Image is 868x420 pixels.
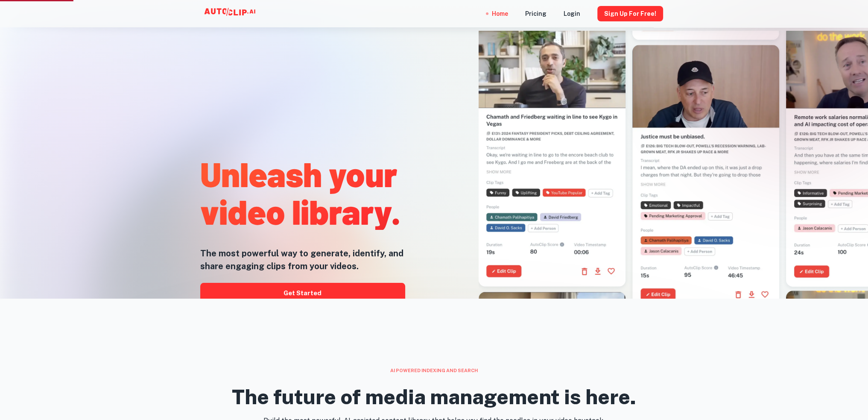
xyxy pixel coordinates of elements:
[200,247,405,273] h5: The most powerful way to generate, identify, and share engaging clips from your videos.
[200,155,405,230] h1: Unleash your video library.
[188,367,680,374] div: AI powered indexing and search
[232,385,636,409] h2: The future of media management is here.
[200,283,405,303] a: Get Started
[597,6,663,21] button: Sign Up for free!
